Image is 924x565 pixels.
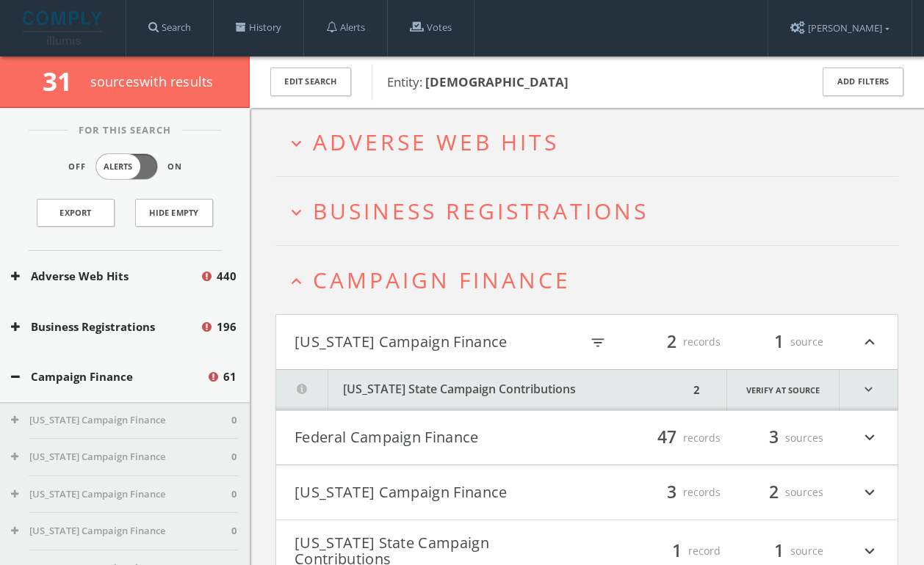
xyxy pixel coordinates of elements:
button: Hide Empty [135,199,213,227]
button: Edit Search [270,68,351,96]
span: 2 [762,479,785,505]
span: Campaign Finance [313,265,571,295]
span: On [167,161,182,173]
div: source [735,329,823,354]
button: [US_STATE] Campaign Finance [295,480,587,505]
i: filter_list [590,335,606,351]
i: expand_more [286,134,306,153]
button: [US_STATE] Campaign Finance [11,450,231,464]
button: expand_lessCampaign Finance [286,268,898,292]
img: illumis [23,11,105,45]
button: [US_STATE] Campaign Finance [11,487,231,502]
a: Verify at source [726,370,840,410]
button: expand_moreBusiness Registrations [286,199,898,223]
i: expand_more [860,426,879,451]
span: 0 [231,413,237,428]
span: 1 [665,538,688,564]
span: source s with results [90,73,214,90]
div: records [632,329,721,354]
button: [US_STATE] State Campaign Contributions [276,370,689,410]
i: expand_less [286,271,306,291]
span: 1 [768,538,790,564]
button: [US_STATE] Campaign Finance [11,524,231,539]
button: Federal Campaign Finance [295,426,587,451]
span: 0 [231,487,237,502]
span: 2 [660,329,683,354]
span: 1 [768,329,790,354]
span: 61 [223,368,237,385]
span: 31 [43,64,84,98]
button: Add Filters [823,68,903,96]
span: Off [68,161,86,173]
button: Adverse Web Hits [11,268,200,285]
span: 47 [651,425,683,451]
div: records [632,480,721,505]
div: sources [735,480,823,505]
span: Adverse Web Hits [313,127,559,157]
b: [DEMOGRAPHIC_DATA] [425,73,569,90]
div: 2 [689,370,704,410]
span: 196 [217,318,237,335]
i: expand_more [860,480,879,505]
i: expand_more [286,203,306,222]
div: records [632,426,721,451]
span: For This Search [68,123,182,138]
button: Campaign Finance [11,368,206,385]
div: sources [735,426,823,451]
span: 3 [660,479,683,505]
a: Export [37,199,115,227]
span: Business Registrations [313,196,649,226]
span: 0 [231,450,237,464]
button: [US_STATE] Campaign Finance [295,329,580,354]
span: 0 [231,524,237,539]
button: Business Registrations [11,318,200,335]
span: Entity: [387,73,569,90]
span: 440 [217,268,237,285]
button: [US_STATE] Campaign Finance [11,413,231,428]
span: 3 [762,425,785,451]
i: expand_less [860,329,879,354]
i: expand_more [840,370,898,410]
button: expand_moreAdverse Web Hits [286,130,898,154]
